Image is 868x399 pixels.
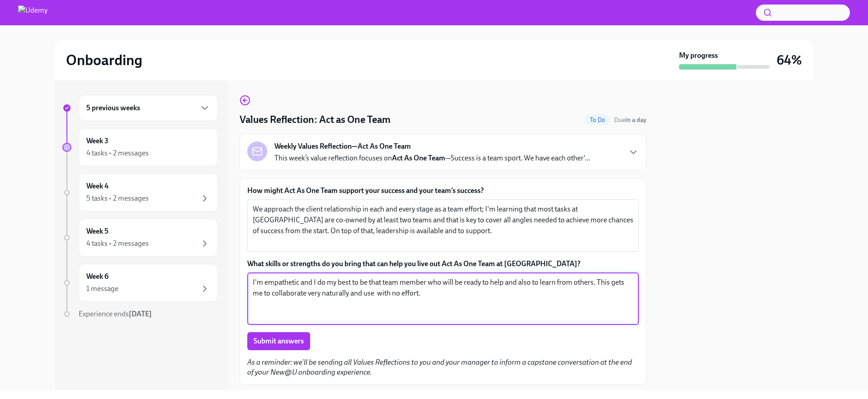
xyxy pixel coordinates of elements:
strong: Weekly Values Reflection—Act As One Team [274,141,411,151]
label: How might Act As One Team support your success and your team’s success? [247,186,639,196]
span: September 2nd, 2025 13:00 [614,116,646,124]
label: What skills or strengths do you bring that can help you live out Act As One Team at [GEOGRAPHIC_D... [247,259,639,269]
strong: [DATE] [129,310,152,318]
div: 5 tasks • 2 messages [86,193,149,203]
div: 5 previous weeks [79,95,218,121]
h6: Week 6 [86,272,108,282]
h3: 64% [777,52,802,68]
h4: Values Reflection: Act as One Team [240,113,391,127]
strong: in a day [625,116,646,124]
em: As a reminder: we'll be sending all Values Reflections to you and your manager to inform a capsto... [247,358,632,376]
a: Week 54 tasks • 2 messages [62,219,218,257]
span: To Do [585,117,610,123]
a: Week 61 message [62,264,218,302]
h6: 5 previous weeks [86,103,140,113]
h6: Week 4 [86,181,108,191]
div: 1 message [86,284,118,294]
a: Week 45 tasks • 2 messages [62,174,218,211]
div: 4 tasks • 2 messages [86,239,149,249]
img: Udemy [18,5,47,20]
textarea: We approach the client relationship in each and every stage as a team effort; I'm learning that m... [253,204,633,247]
span: Due [614,116,646,124]
strong: My progress [679,51,718,61]
span: Submit answers [254,337,304,346]
h6: Week 3 [86,136,108,146]
h2: Onboarding [66,51,142,69]
div: 4 tasks • 2 messages [86,148,149,158]
span: Experience ends [79,310,152,318]
strong: Act As One Team [392,154,445,162]
button: Submit answers [247,332,310,350]
p: This week’s value reflection focuses on —Success is a team sport. We have each other'... [274,153,590,163]
h6: Week 5 [86,226,108,236]
textarea: I'm empathetic and I do my best to be that team member who will be ready to help and also to lear... [253,277,633,320]
a: Week 34 tasks • 2 messages [62,128,218,166]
